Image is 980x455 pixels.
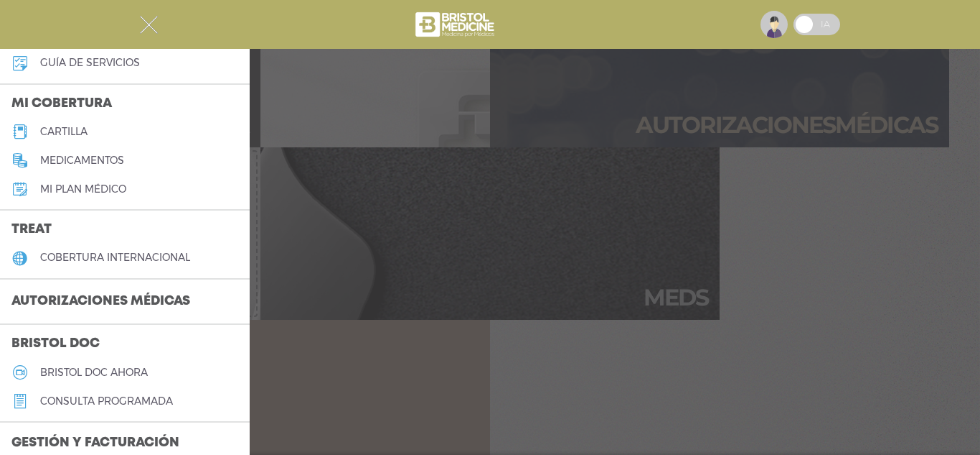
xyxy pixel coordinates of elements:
[40,155,124,167] h5: medicamentos
[40,183,126,196] h5: Mi plan médico
[760,11,788,38] img: profile-placeholder.svg
[40,252,190,264] h5: cobertura internacional
[40,126,88,138] h5: cartilla
[40,367,148,379] h5: Bristol doc ahora
[40,57,140,69] h5: guía de servicios
[40,395,173,408] h5: consulta programada
[140,16,158,34] img: Cober_menu-close-white.svg
[413,7,499,42] img: bristol-medicine-blanco.png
